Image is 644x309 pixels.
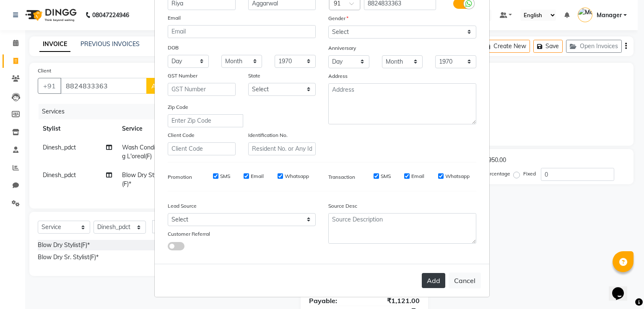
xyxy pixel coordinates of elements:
[168,114,243,127] input: Enter Zip Code
[328,72,348,80] label: Address
[248,131,288,139] label: Identification No.
[168,44,179,51] label: DOB
[328,44,356,52] label: Anniversary
[168,72,197,80] label: GST Number
[168,131,195,139] label: Client Code
[449,273,481,288] button: Cancel
[285,173,309,180] label: Whatsapp
[168,83,236,96] input: GST Number
[422,273,445,288] button: Add
[220,173,230,180] label: SMS
[445,173,470,180] label: Whatsapp
[251,173,264,180] label: Email
[168,103,188,111] label: Zip Code
[168,202,197,210] label: Lead Source
[411,173,424,180] label: Email
[168,173,192,181] label: Promotion
[168,142,236,155] input: Client Code
[328,173,355,181] label: Transaction
[168,25,316,38] input: Email
[248,142,316,155] input: Resident No. or Any Id
[248,72,260,80] label: State
[328,202,357,210] label: Source Desc
[381,173,391,180] label: SMS
[328,15,348,22] label: Gender
[168,230,210,238] label: Customer Referral
[168,14,181,22] label: Email
[609,276,636,301] iframe: chat widget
